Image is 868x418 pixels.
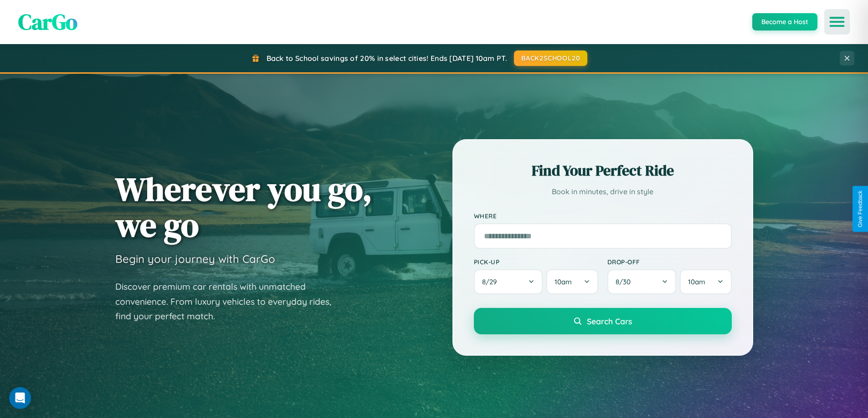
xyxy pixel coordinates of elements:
label: Pick-up [474,258,598,266]
button: 10am [680,269,731,294]
label: Where [474,212,732,220]
p: Book in minutes, drive in style [474,185,732,198]
button: 8/29 [474,269,543,294]
button: Search Cars [474,308,732,334]
h1: Wherever you go, we go [115,171,372,243]
span: 10am [688,277,705,286]
div: Open Intercom Messenger [9,387,31,409]
button: 10am [546,269,598,294]
label: Drop-off [607,258,732,266]
span: Back to School savings of 20% in select cities! Ends [DATE] 10am PT. [267,54,507,63]
span: 10am [555,277,572,286]
h2: Find Your Perfect Ride [474,161,732,181]
span: CarGo [18,7,77,37]
button: Open menu [824,9,850,35]
div: Give Feedback [857,191,863,227]
span: 8 / 30 [616,277,635,286]
button: BACK2SCHOOL20 [514,50,587,66]
span: 8 / 29 [482,277,501,286]
h3: Begin your journey with CarGo [115,252,275,266]
p: Discover premium car rentals with unmatched convenience. From luxury vehicles to everyday rides, ... [115,279,343,324]
span: Search Cars [587,316,632,326]
button: 8/30 [607,269,677,294]
button: Become a Host [752,13,817,30]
